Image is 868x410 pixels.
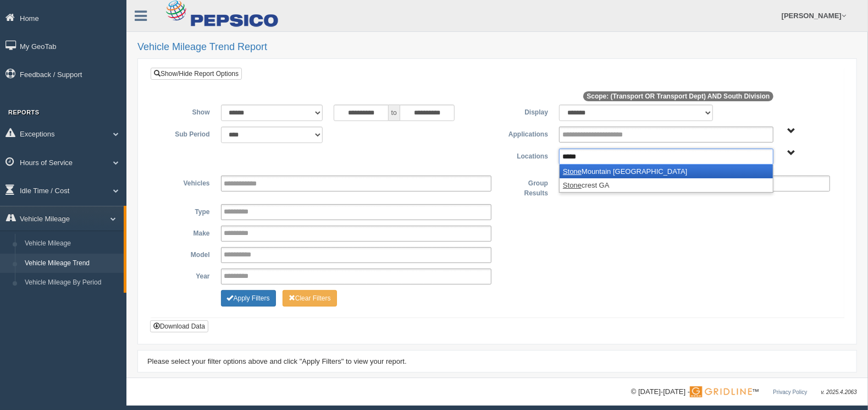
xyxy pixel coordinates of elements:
[283,290,337,307] button: Change Filter Options
[221,290,276,307] button: Change Filter Options
[137,42,857,53] h2: Vehicle Mileage Trend Report
[497,149,554,162] label: Locations
[159,269,215,282] label: Year
[159,105,215,118] label: Show
[563,167,582,176] em: Stone
[159,247,215,260] label: Model
[159,176,215,189] label: Vehicles
[20,234,124,254] a: Vehicle Mileage
[497,105,554,118] label: Display
[560,178,773,192] li: crest GA
[20,254,124,274] a: Vehicle Mileage Trend
[159,127,215,140] label: Sub Period
[20,273,124,293] a: Vehicle Mileage By Period
[583,91,774,101] span: Scope: (Transport OR Transport Dept) AND South Division
[159,226,215,239] label: Make
[560,165,773,178] li: Mountain [GEOGRAPHIC_DATA]
[773,389,807,395] a: Privacy Policy
[821,389,857,395] span: v. 2025.4.2063
[150,320,208,332] button: Download Data
[389,105,400,121] span: to
[690,386,752,397] img: Gridline
[497,127,554,140] label: Applications
[159,204,215,217] label: Type
[151,68,242,80] a: Show/Hide Report Options
[631,386,857,398] div: © [DATE]-[DATE] - ™
[563,181,582,189] em: Stone
[497,176,554,198] label: Group Results
[147,357,407,365] span: Please select your filter options above and click "Apply Filters" to view your report.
